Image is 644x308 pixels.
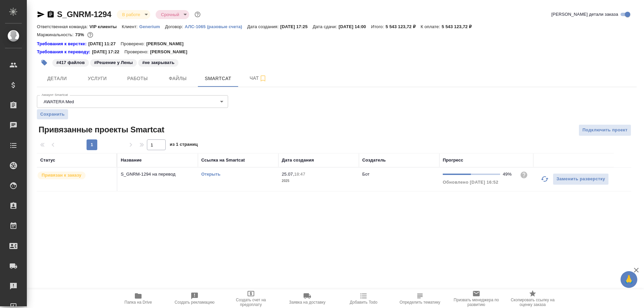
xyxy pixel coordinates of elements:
[88,41,121,47] p: [DATE] 11:27
[282,172,294,177] p: 25.07,
[443,180,498,185] span: Обновлено [DATE] 16:52
[120,12,142,17] button: В работе
[551,11,618,18] span: [PERSON_NAME] детали заказа
[92,49,124,55] p: [DATE] 17:22
[371,24,385,29] p: Итого:
[40,157,55,164] div: Статус
[86,30,95,39] button: 961134.68 RUB; 157149.10 UAH;
[386,24,421,29] p: 5 543 123,72 ₽
[124,49,150,55] p: Проверено:
[623,272,635,287] span: 🙏
[185,23,247,29] a: АЛС-1065 (разовые счета)
[247,24,280,29] p: Дата создания:
[201,157,245,164] div: Ссылка на Smartcat
[294,172,305,177] p: 18:47
[362,157,386,164] div: Создатель
[339,24,371,29] p: [DATE] 14:00
[37,41,88,47] a: Требования к верстке:
[42,172,82,179] p: Привязан к заказу
[537,171,553,187] button: Обновить прогресс
[37,41,88,47] div: Нажми, чтобы открыть папку с инструкцией
[121,74,154,83] span: Работы
[37,49,92,55] a: Требования к переводу:
[90,59,138,65] span: Решение у Лены
[56,59,85,66] p: #417 файлов
[117,10,150,19] div: В работе
[146,41,189,47] p: [PERSON_NAME]
[40,111,65,118] span: Сохранить
[362,172,370,177] p: Бот
[193,10,202,19] button: Доп статусы указывают на важность/срочность заказа
[75,32,86,37] p: 73%
[37,32,75,37] p: Маржинальность:
[122,24,139,29] p: Клиент:
[553,173,609,185] button: Заменить разверстку
[259,74,267,82] svg: Подписаться
[142,59,174,66] p: #не закрывать
[421,24,442,29] p: К оплате:
[81,74,113,83] span: Услуги
[159,12,181,17] button: Срочный
[202,74,234,83] span: Smartcat
[242,74,274,82] span: Чат
[313,24,338,29] p: Дата сдачи:
[443,157,463,164] div: Прогресс
[37,49,92,55] div: Нажми, чтобы открыть папку с инструкцией
[52,59,90,65] span: 417 файлов
[442,24,477,29] p: 5 543 123,72 ₽
[201,172,220,177] a: Открыть
[37,55,52,70] button: Добавить тэг
[37,10,45,18] button: Скопировать ссылку для ЯМессенджера
[47,10,55,18] button: Скопировать ссылку
[579,124,631,136] button: Подключить проект
[156,10,189,19] div: В работе
[121,41,147,47] p: Проверено:
[138,59,179,65] span: не закрывать
[556,175,605,183] span: Заменить разверстку
[282,157,314,164] div: Дата создания
[37,124,164,135] span: Привязанные проекты Smartcat
[280,24,313,29] p: [DATE] 17:25
[37,109,68,119] button: Сохранить
[503,171,515,178] div: 49%
[282,178,356,184] p: 2025
[621,271,637,288] button: 🙏
[37,95,228,108] div: AWATERA Med
[162,74,194,83] span: Файлы
[37,24,90,29] p: Ответственная команда:
[170,140,198,150] span: из 1 страниц
[57,10,111,19] a: S_GNRM-1294
[41,74,73,83] span: Детали
[121,157,142,164] div: Название
[582,126,628,134] span: Подключить проект
[90,24,122,29] p: VIP клиенты
[139,23,165,29] a: Generium
[150,49,192,55] p: [PERSON_NAME]
[94,59,133,66] p: #Решение у Лены
[121,171,195,178] p: S_GNRM-1294 на перевод
[42,99,76,105] button: AWATERA Med
[165,24,185,29] p: Договор:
